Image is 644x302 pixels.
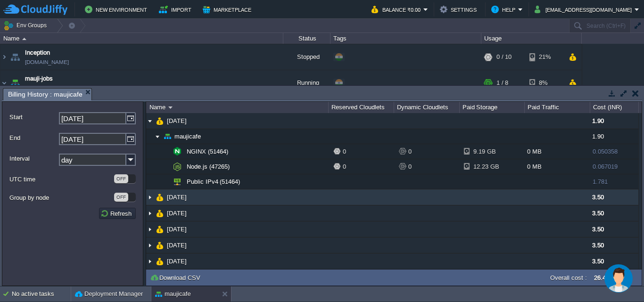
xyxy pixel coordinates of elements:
[550,274,587,281] label: Overall cost :
[496,70,508,96] div: 1 / 8
[146,253,154,269] img: AMDAwAAAACH5BAEAAAAALAAAAAABAAEAAAICRAEAOw==
[592,133,604,140] span: 1.90
[593,163,618,170] span: 0.067019
[159,4,194,15] button: Import
[186,163,231,171] a: Node.js (47265)
[171,174,183,189] img: AMDAwAAAACH5BAEAAAAALAAAAAABAAEAAAICRAEAOw==
[399,159,460,174] div: 0
[164,129,171,144] img: AMDAwAAAACH5BAEAAAAALAAAAAABAAEAAAICRAEAOw==
[100,209,134,218] button: Refresh
[525,159,590,174] div: 0 MB
[331,33,481,44] div: Tags
[464,159,495,174] div: 12.23 GB
[9,112,58,122] label: Start
[186,147,230,155] a: NGINX (51464)
[161,144,169,159] img: AMDAwAAAACH5BAEAAAAALAAAAAABAAEAAAICRAEAOw==
[168,106,173,109] img: AMDAwAAAACH5BAEAAAAALAAAAAABAAEAAAICRAEAOw==
[592,242,604,249] span: 3.50
[525,102,590,113] div: Paid Traffic
[491,4,518,15] button: Help
[146,189,154,205] img: AMDAwAAAACH5BAEAAAAALAAAAAABAAEAAAICRAEAOw==
[482,33,581,44] div: Usage
[171,144,183,159] img: AMDAwAAAACH5BAEAAAAALAAAAAABAAEAAAICRAEAOw==
[1,33,283,44] div: Name
[186,178,241,186] span: Public IPv4 (51464)
[283,44,330,70] div: Stopped
[173,132,202,140] a: maujicafe
[592,194,604,201] span: 3.50
[156,205,164,221] img: AMDAwAAAACH5BAEAAAAALAAAAAABAAEAAAICRAEAOw==
[166,257,188,265] a: [DATE]
[166,241,188,249] a: [DATE]
[329,102,394,113] div: Reserved Cloudlets
[535,4,635,15] button: [EMAIL_ADDRESS][DOMAIN_NAME]
[85,4,150,15] button: New Environment
[464,144,495,159] div: 9.19 GB
[166,225,188,233] a: [DATE]
[156,221,164,237] img: AMDAwAAAACH5BAEAAAAALAAAAAABAAEAAAICRAEAOw==
[25,48,50,57] a: Inception
[9,154,58,163] label: Interval
[146,237,154,253] img: AMDAwAAAACH5BAEAAAAALAAAAAABAAEAAAICRAEAOw==
[25,74,53,83] a: mauji-jobs
[8,89,83,100] span: Billing History : maujicafe
[592,258,604,265] span: 3.50
[592,226,604,233] span: 3.50
[3,19,50,32] button: Env Groups
[146,205,154,221] img: AMDAwAAAACH5BAEAAAAALAAAAAABAAEAAAICRAEAOw==
[591,102,638,113] div: Cost (INR)
[592,210,604,217] span: 3.50
[114,174,128,183] div: OFF
[9,174,113,184] label: UTC time
[156,253,164,269] img: AMDAwAAAACH5BAEAAAAALAAAAAABAAEAAAICRAEAOw==
[592,117,604,124] span: 1.90
[440,4,479,15] button: Settings
[604,264,635,293] iframe: chat widget
[166,193,188,201] a: [DATE]
[154,129,161,144] img: AMDAwAAAACH5BAEAAAAALAAAAAABAAEAAAICRAEAOw==
[147,102,328,113] div: Name
[156,237,164,253] img: AMDAwAAAACH5BAEAAAAALAAAAAABAAEAAAICRAEAOw==
[146,221,154,237] img: AMDAwAAAACH5BAEAAAAALAAAAAABAAEAAAICRAEAOw==
[0,70,8,96] img: AMDAwAAAACH5BAEAAAAALAAAAAABAAEAAAICRAEAOw==
[161,174,169,189] img: AMDAwAAAACH5BAEAAAAALAAAAAABAAEAAAICRAEAOw==
[156,189,164,205] img: AMDAwAAAACH5BAEAAAAALAAAAAABAAEAAAICRAEAOw==
[171,159,183,174] img: AMDAwAAAACH5BAEAAAAALAAAAAABAAEAAAICRAEAOw==
[8,44,22,70] img: AMDAwAAAACH5BAEAAAAALAAAAAABAAEAAAICRAEAOw==
[333,144,394,159] div: 0
[166,117,188,125] a: [DATE]
[155,289,191,299] button: maujicafe
[529,44,560,70] div: 21%
[284,33,330,44] div: Status
[593,148,618,155] span: 0.050358
[25,57,69,67] a: [DOMAIN_NAME]
[161,159,169,174] img: AMDAwAAAACH5BAEAAAAALAAAAAABAAEAAAICRAEAOw==
[283,70,330,96] div: Running
[114,193,128,202] div: OFF
[594,274,609,281] label: 26.43
[150,273,203,282] button: Download CSV
[22,38,26,40] img: AMDAwAAAACH5BAEAAAAALAAAAAABAAEAAAICRAEAOw==
[12,286,71,302] div: No active tasks
[156,113,164,129] img: AMDAwAAAACH5BAEAAAAALAAAAAABAAEAAAICRAEAOw==
[460,102,525,113] div: Paid Storage
[75,289,143,299] button: Deployment Manager
[166,209,188,217] a: [DATE]
[9,133,58,143] label: End
[399,144,460,159] div: 0
[3,4,67,16] img: CloudJiffy
[9,193,113,203] label: Group by node
[333,159,394,174] div: 0
[529,70,560,96] div: 8%
[496,44,512,70] div: 0 / 10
